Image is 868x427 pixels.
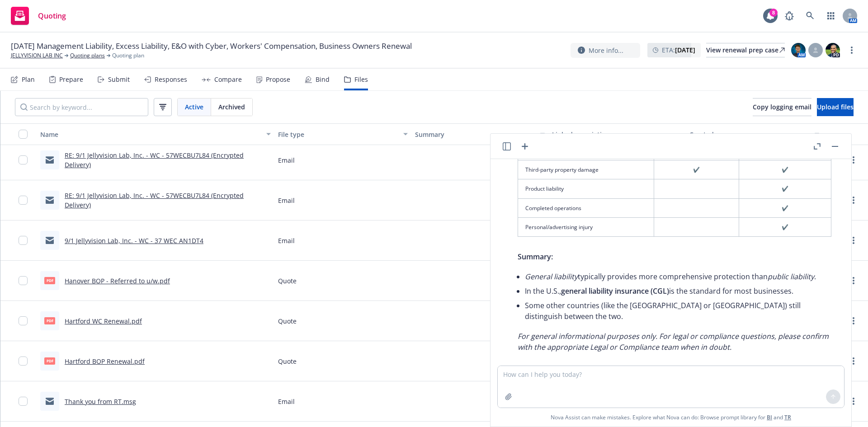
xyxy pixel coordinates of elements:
[38,12,66,19] span: Quoting
[791,43,806,57] img: photo
[278,236,295,245] span: Email
[65,277,170,285] a: Hanover BOP - Referred to u/w.pdf
[826,43,840,57] img: photo
[15,98,148,116] input: Search by keyword...
[214,76,242,83] div: Compare
[589,46,623,55] span: More info...
[848,315,859,326] a: more
[848,235,859,246] a: more
[278,397,295,406] span: Email
[59,76,83,83] div: Prepare
[415,130,535,139] div: Summary
[65,397,136,406] a: Thank you from RT.msg
[19,276,28,285] input: Toggle Row Selected
[19,130,28,139] input: Select all
[518,198,654,217] td: Completed operations
[739,179,831,198] td: ✔️
[354,76,368,83] div: Files
[675,46,695,54] strong: [DATE]
[19,316,28,325] input: Toggle Row Selected
[551,408,791,427] span: Nova Assist can make mistakes. Explore what Nova can do: Browse prompt library for and
[848,396,859,407] a: more
[784,413,791,421] a: TR
[65,317,142,325] a: Hartford WC Renewal.pdf
[19,155,28,164] input: Toggle Row Selected
[278,130,398,139] div: File type
[518,160,654,179] td: Third-party property damage
[65,236,203,245] a: 9/1 Jellyvision Lab, Inc. - WC - 37 WEC AN1DT4
[518,217,654,236] td: Personal/advertising injury
[769,9,778,17] div: 8
[846,45,857,56] a: more
[753,103,811,111] span: Copy logging email
[848,356,859,366] a: more
[44,357,55,364] span: pdf
[822,7,840,25] a: Switch app
[37,123,274,145] button: Name
[525,269,831,284] li: typically provides more comprehensive protection than .
[739,198,831,217] td: ✔️
[817,103,854,111] span: Upload files
[753,98,811,116] button: Copy logging email
[571,43,640,58] button: More info...
[525,284,831,298] li: In the U.S., is the standard for most businesses.
[185,102,203,112] span: Active
[552,130,682,139] div: Linked associations
[11,41,412,52] span: [DATE] Management Liability, Excess Liability, E&O with Cyber, Workers' Compensation, Business Ow...
[706,43,785,57] a: View renewal prep case
[518,179,654,198] td: Product liability
[817,98,854,116] button: Upload files
[278,357,297,366] span: Quote
[739,217,831,236] td: ✔️
[65,357,145,366] a: Hartford BOP Renewal.pdf
[848,155,859,165] a: more
[316,76,330,83] div: Bind
[19,236,28,245] input: Toggle Row Selected
[108,76,130,83] div: Submit
[19,196,28,205] input: Toggle Row Selected
[7,3,70,28] a: Quoting
[739,160,831,179] td: ✔️
[278,316,297,326] span: Quote
[780,7,798,25] a: Report a Bug
[689,130,809,139] div: Created on
[112,52,144,60] span: Quoting plan
[848,275,859,286] a: more
[70,52,105,60] a: Quoting plans
[801,7,819,25] a: Search
[561,286,669,296] span: general liability insurance (CGL)
[278,196,295,205] span: Email
[411,123,548,145] button: Summary
[278,276,297,286] span: Quote
[274,123,411,145] button: File type
[662,45,695,55] span: ETA :
[686,123,823,145] button: Created on
[40,130,261,139] div: Name
[525,298,831,324] li: Some other countries (like the [GEOGRAPHIC_DATA] or [GEOGRAPHIC_DATA]) still distinguish between ...
[848,195,859,206] a: more
[518,252,553,262] span: Summary:
[11,52,63,60] a: JELLYVISION LAB INC
[19,357,28,366] input: Toggle Row Selected
[767,413,772,421] a: BI
[525,272,578,282] em: General liability
[266,76,290,83] div: Propose
[155,76,187,83] div: Responses
[654,160,739,179] td: ✔️
[768,272,814,282] em: public liability
[22,76,35,83] div: Plan
[548,123,685,145] button: Linked associations
[44,277,55,284] span: pdf
[44,317,55,324] span: pdf
[65,191,244,209] a: RE: 9/1 Jellyvision Lab, Inc. - WC - 57WECBU7L84 (Encrypted Delivery)
[65,151,244,169] a: RE: 9/1 Jellyvision Lab, Inc. - WC - 57WECBU7L84 (Encrypted Delivery)
[278,155,295,165] span: Email
[218,102,245,112] span: Archived
[19,397,28,406] input: Toggle Row Selected
[518,331,829,352] em: For general informational purposes only. For legal or compliance questions, please confirm with t...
